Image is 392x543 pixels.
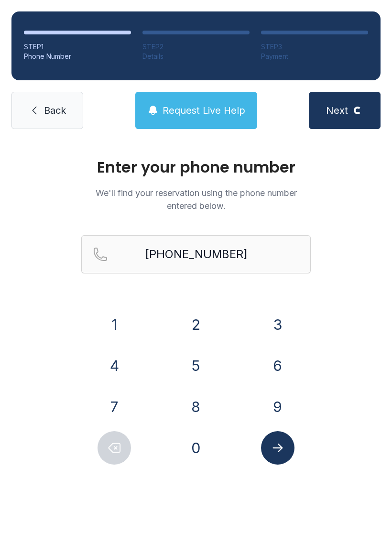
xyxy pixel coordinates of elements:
[179,308,213,341] button: 2
[98,308,131,341] button: 1
[24,52,131,61] div: Phone Number
[261,42,368,52] div: STEP 3
[179,431,213,465] button: 0
[179,390,213,424] button: 8
[98,349,131,382] button: 4
[81,235,311,273] input: Reservation phone number
[261,390,294,424] button: 9
[81,186,311,212] p: We'll find your reservation using the phone number entered below.
[261,349,294,382] button: 6
[261,52,368,61] div: Payment
[326,104,348,117] span: Next
[98,431,131,465] button: Delete number
[163,104,245,117] span: Request Live Help
[261,431,294,465] button: Submit lookup form
[142,52,250,61] div: Details
[142,42,250,52] div: STEP 2
[179,349,213,382] button: 5
[261,308,294,341] button: 3
[44,104,66,117] span: Back
[24,42,131,52] div: STEP 1
[81,160,311,175] h1: Enter your phone number
[98,390,131,424] button: 7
